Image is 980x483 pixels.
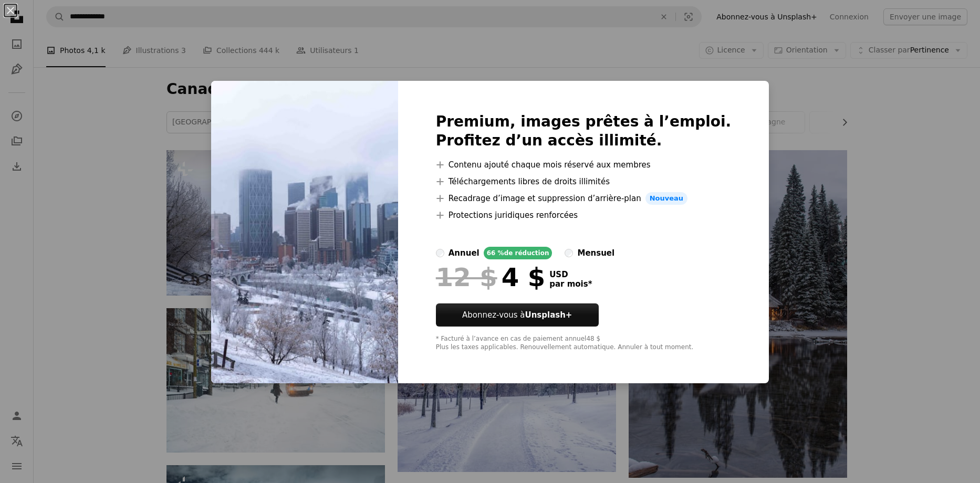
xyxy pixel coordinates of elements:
[645,192,687,205] span: Nouveau
[436,303,599,327] button: Abonnez-vous àUnsplash+
[436,209,732,222] li: Protections juridiques renforcées
[436,112,732,150] h2: Premium, images prêtes à l’emploi. Profitez d’un accès illimité.
[577,247,614,259] div: mensuel
[436,264,497,291] span: 12 $
[525,310,572,320] strong: Unsplash+
[436,159,732,171] li: Contenu ajouté chaque mois réservé aux membres
[436,249,444,257] input: annuel66 %de réduction
[436,335,732,352] div: * Facturé à l’avance en cas de paiement annuel 48 $ Plus les taxes applicables. Renouvellement au...
[549,279,592,289] span: par mois *
[449,247,479,259] div: annuel
[211,81,398,383] img: premium_photo-1672115680863-9353a690495a
[565,249,573,257] input: mensuel
[484,247,552,259] div: 66 % de réduction
[436,264,545,291] div: 4 $
[436,175,732,188] li: Téléchargements libres de droits illimités
[436,192,732,205] li: Recadrage d’image et suppression d’arrière-plan
[549,270,592,279] span: USD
